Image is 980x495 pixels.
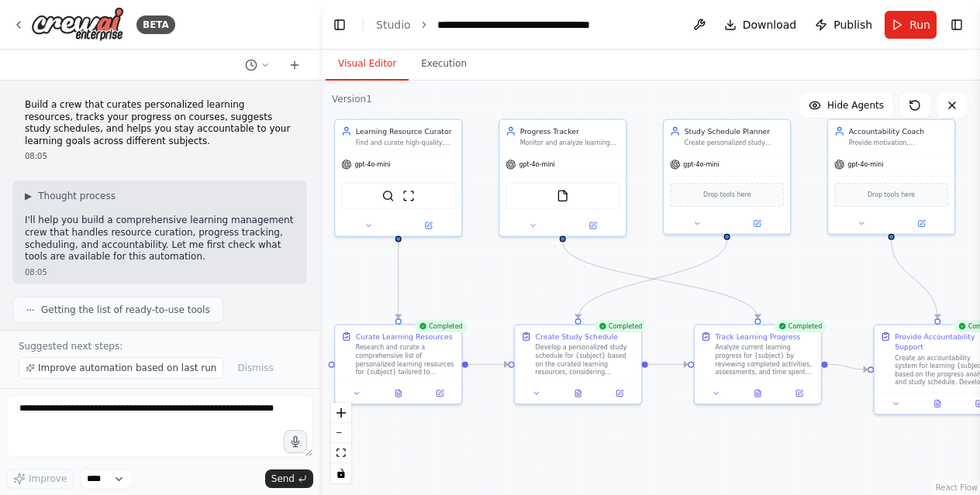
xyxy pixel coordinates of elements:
button: Open in side panel [728,218,786,230]
span: Drop tools here [868,190,915,200]
span: Getting the list of ready-to-use tools [41,304,210,316]
div: Accountability Coach [849,126,948,136]
div: Provide motivation, accountability, and support for learning {subject}. Check progress against go... [849,139,948,147]
span: ▶ [25,190,32,202]
button: zoom in [331,403,351,423]
div: CompletedTrack Learning ProgressAnalyze current learning progress for {subject} by reviewing comp... [694,324,823,404]
span: gpt-4o-mini [354,160,390,169]
span: Hide Agents [827,99,884,112]
button: fit view [331,443,351,463]
a: Studio [376,19,411,31]
p: I'll help you build a comprehensive learning management crew that handles resource curation, prog... [25,215,295,263]
span: Publish [833,17,872,33]
div: Curate Learning Resources [356,332,453,342]
div: CompletedCurate Learning ResourcesResearch and curate a comprehensive list of personalized learni... [334,324,463,404]
g: Edge from ea50687c-1775-4d79-8fa5-4e69db5d7c53 to 7c12fb61-821d-4381-b936-8731f64f85e5 [648,359,688,370]
div: Find and curate high-quality, personalized learning resources for {subject} based on {learning_st... [356,139,455,147]
div: Learning Resource Curator [356,126,455,136]
button: Open in side panel [782,387,816,400]
button: Improve [6,469,74,489]
div: Progress Tracker [520,126,619,136]
button: Send [265,469,313,488]
button: Open in side panel [422,387,457,400]
button: View output [377,387,420,400]
button: Execution [409,48,479,81]
button: Open in side panel [892,218,951,230]
img: ScrapeWebsiteTool [402,190,415,202]
div: Progress TrackerMonitor and analyze learning progress for {subject}, track completion rates, iden... [499,119,627,236]
span: gpt-4o-mini [683,160,719,169]
div: Analyze current learning progress for {subject} by reviewing completed activities, assessments, a... [715,344,814,376]
div: Completed [774,320,826,332]
button: View output [916,397,959,410]
button: Run [885,11,937,39]
div: Completed [415,320,467,332]
div: 08:05 [25,266,295,278]
nav: breadcrumb [376,17,590,33]
button: Switch to previous chat [239,56,276,74]
button: Improve automation based on last run [19,357,223,379]
g: Edge from 5750168c-71a5-46b6-bb6a-087eced14373 to 7c12fb61-821d-4381-b936-8731f64f85e5 [557,242,763,318]
span: Dismiss [237,362,273,374]
span: Send [271,473,295,485]
span: Download [743,17,797,33]
g: Edge from 7c12fb61-821d-4381-b936-8731f64f85e5 to ed7e5d81-3a01-4940-8b44-c6f00396a912 [827,359,868,375]
button: Hide Agents [799,93,893,118]
button: Publish [809,11,878,39]
div: Study Schedule PlannerCreate personalized study schedules for {subject} based on {available_time}... [663,119,792,235]
div: BETA [136,15,175,34]
button: Visual Editor [326,48,409,81]
span: Run [909,17,930,33]
span: gpt-4o-mini [519,160,554,169]
div: Completed [594,320,646,332]
div: Develop a personalized study schedule for {subject} based on the curated learning resources, cons... [536,344,635,376]
span: Improve [29,473,67,485]
button: zoom out [331,423,351,443]
div: Version 1 [332,93,372,105]
span: Drop tools here [703,190,751,200]
g: Edge from 661e5b38-d4aa-41af-ab85-cdbe3395e8a1 to c215aadf-6d5f-4517-86b1-261b95c30b5f [393,242,403,318]
div: Track Learning Progress [715,332,800,342]
div: Create Study Schedule [536,332,618,342]
img: Logo [31,7,124,42]
button: ▶Thought process [25,190,116,202]
div: Learning Resource CuratorFind and curate high-quality, personalized learning resources for {subje... [334,119,463,236]
img: FileReadTool [557,190,569,202]
button: Start a new chat [282,56,307,74]
button: Click to speak your automation idea [284,430,307,453]
div: Create personalized study schedules for {subject} based on {available_time}, {learning_goals}, an... [685,139,784,147]
div: React Flow controls [331,403,351,483]
img: SerperDevTool [382,190,395,202]
a: React Flow attribution [936,483,978,492]
span: Thought process [38,190,116,202]
div: Monitor and analyze learning progress for {subject}, track completion rates, identify knowledge g... [520,139,619,147]
button: Dismiss [229,357,281,379]
g: Edge from 121aa94a-0e29-4cac-81a3-60a29c1d4c40 to ed7e5d81-3a01-4940-8b44-c6f00396a912 [886,240,943,318]
button: toggle interactivity [331,463,351,483]
p: Suggested next steps: [19,340,301,352]
g: Edge from cbda175e-309e-45eb-8e73-1d68d8b43a75 to ea50687c-1775-4d79-8fa5-4e69db5d7c53 [573,240,732,318]
span: gpt-4o-mini [847,160,883,169]
button: Open in side panel [564,219,622,232]
p: Build a crew that curates personalized learning resources, tracks your progress on courses, sugge... [25,99,295,147]
div: Study Schedule Planner [685,126,784,136]
button: Hide left sidebar [329,14,350,36]
div: CompletedCreate Study ScheduleDevelop a personalized study schedule for {subject} based on the cu... [514,324,643,404]
button: View output [736,387,779,400]
button: Open in side panel [399,219,457,232]
div: 08:05 [25,150,295,162]
button: Show right sidebar [946,14,968,36]
button: Open in side panel [602,387,637,400]
button: Download [718,11,803,39]
div: Accountability CoachProvide motivation, accountability, and support for learning {subject}. Check... [827,119,956,235]
button: View output [557,387,600,400]
g: Edge from c215aadf-6d5f-4517-86b1-261b95c30b5f to ea50687c-1775-4d79-8fa5-4e69db5d7c53 [468,359,509,370]
div: Research and curate a comprehensive list of personalized learning resources for {subject} tailore... [356,344,455,376]
span: Improve automation based on last run [38,362,216,374]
